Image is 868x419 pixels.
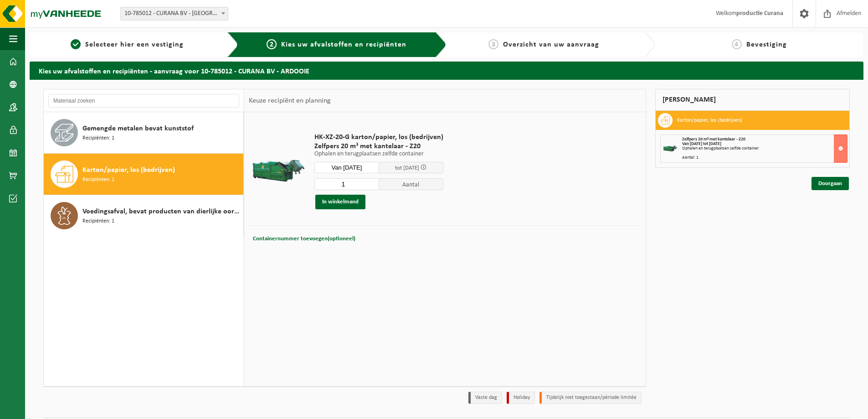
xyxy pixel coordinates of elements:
div: [PERSON_NAME] [655,89,850,111]
iframe: chat widget [5,399,152,419]
span: Recipiënten: 1 [82,217,114,226]
button: In winkelmand [315,195,365,209]
p: Ophalen en terugplaatsen zelfde container [314,151,443,157]
span: Bevestiging [746,41,787,48]
button: Voedingsafval, bevat producten van dierlijke oorsprong, onverpakt, categorie 3 Recipiënten: 1 [44,195,244,236]
span: Recipiënten: 1 [82,176,114,184]
a: 1Selecteer hier een vestiging [34,39,220,50]
span: Zelfpers 20 m³ met kantelaar - Z20 [314,142,443,151]
span: tot [DATE] [395,165,419,171]
span: 4 [732,39,742,49]
span: Gemengde metalen bevat kunststof [82,123,194,134]
button: Gemengde metalen bevat kunststof Recipiënten: 1 [44,112,244,154]
span: Karton/papier, los (bedrijven) [82,165,175,176]
span: 3 [488,39,498,49]
div: Ophalen en terugplaatsen zelfde container [682,146,847,151]
span: Selecteer hier een vestiging [85,41,184,48]
div: Aantal: 1 [682,155,847,160]
div: Keuze recipiënt en planning [244,89,335,112]
span: Containernummer toevoegen(optioneel) [253,236,355,242]
span: HK-XZ-20-G karton/papier, los (bedrijven) [314,133,443,142]
a: Doorgaan [812,177,849,190]
span: Overzicht van uw aanvraag [503,41,599,48]
strong: productie Curana [736,10,783,17]
button: Karton/papier, los (bedrijven) Recipiënten: 1 [44,154,244,195]
span: 10-785012 - CURANA BV - ARDOOIE [121,7,228,20]
li: Tijdelijk niet toegestaan/période limitée [539,392,642,404]
h3: Karton/papier, los (bedrijven) [677,113,742,128]
button: Containernummer toevoegen(optioneel) [252,233,356,245]
li: Holiday [507,392,535,404]
span: Aantal [379,178,444,190]
span: 10-785012 - CURANA BV - ARDOOIE [120,7,228,21]
h2: Kies uw afvalstoffen en recipiënten - aanvraag voor 10-785012 - CURANA BV - ARDOOIE [30,62,863,79]
span: 1 [71,39,81,49]
span: Zelfpers 20 m³ met kantelaar - Z20 [682,137,745,142]
span: Recipiënten: 1 [82,134,114,143]
input: Selecteer datum [314,162,379,173]
span: Kies uw afvalstoffen en recipiënten [281,41,406,48]
li: Vaste dag [468,392,502,404]
span: 2 [267,39,277,49]
span: Voedingsafval, bevat producten van dierlijke oorsprong, onverpakt, categorie 3 [82,206,241,217]
strong: Van [DATE] tot [DATE] [682,141,721,146]
input: Materiaal zoeken [48,94,239,108]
